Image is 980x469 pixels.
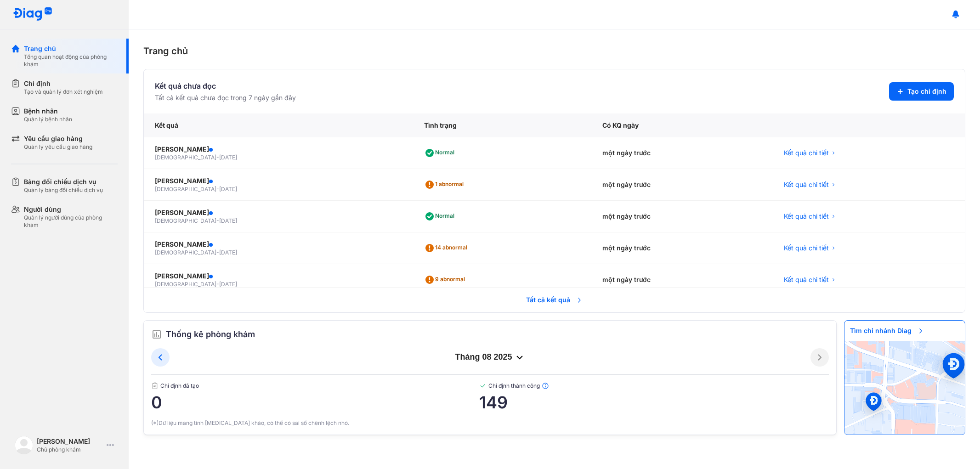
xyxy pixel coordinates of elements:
[24,44,118,53] div: Trang chủ
[155,145,402,154] div: [PERSON_NAME]
[424,241,471,255] div: 14 abnormal
[591,137,773,169] div: một ngày trước
[151,382,159,390] img: document.50c4cfd0.svg
[784,180,829,189] span: Kết quả chi tiết
[219,249,237,256] span: [DATE]
[143,44,965,58] div: Trang chủ
[24,186,103,194] div: Quản lý bảng đối chiếu dịch vụ
[216,154,219,161] span: -
[784,275,829,284] span: Kết quả chi tiết
[24,214,118,229] div: Quản lý người dùng của phòng khám
[155,93,296,102] div: Tất cả kết quả chưa đọc trong 7 ngày gần đây
[155,154,216,161] span: [DEMOGRAPHIC_DATA]
[424,177,467,192] div: 1 abnormal
[155,249,216,256] span: [DEMOGRAPHIC_DATA]
[591,232,773,264] div: một ngày trước
[24,88,103,96] div: Tạo và quản lý đơn xét nghiệm
[155,80,296,91] div: Kết quả chưa đọc
[24,116,72,123] div: Quản lý bệnh nhân
[144,113,413,137] div: Kết quả
[844,321,930,341] span: Tìm chi nhánh Diag
[424,209,458,224] div: Normal
[24,177,103,186] div: Bảng đối chiếu dịch vụ
[219,281,237,288] span: [DATE]
[13,7,52,22] img: logo
[216,217,219,224] span: -
[155,208,402,217] div: [PERSON_NAME]
[151,419,829,427] div: (*)Dữ liệu mang tính [MEDICAL_DATA] khảo, có thể có sai số chênh lệch nhỏ.
[155,217,216,224] span: [DEMOGRAPHIC_DATA]
[907,87,946,96] span: Tạo chỉ định
[166,328,255,341] span: Thống kê phòng khám
[24,53,118,68] div: Tổng quan hoạt động của phòng khám
[216,281,219,288] span: -
[155,176,402,186] div: [PERSON_NAME]
[542,382,549,390] img: info.7e716105.svg
[219,217,237,224] span: [DATE]
[151,382,479,390] span: Chỉ định đã tạo
[784,212,829,221] span: Kết quả chi tiết
[784,243,829,253] span: Kết quả chi tiết
[479,393,829,412] span: 149
[24,143,92,151] div: Quản lý yêu cầu giao hàng
[591,264,773,296] div: một ngày trước
[24,134,92,143] div: Yêu cầu giao hàng
[155,271,402,281] div: [PERSON_NAME]
[591,113,773,137] div: Có KQ ngày
[155,281,216,288] span: [DEMOGRAPHIC_DATA]
[15,436,33,454] img: logo
[24,107,72,116] div: Bệnh nhân
[219,186,237,192] span: [DATE]
[170,352,810,363] div: tháng 08 2025
[479,382,829,390] span: Chỉ định thành công
[37,437,103,446] div: [PERSON_NAME]
[424,272,469,287] div: 9 abnormal
[521,290,589,310] span: Tất cả kết quả
[413,113,591,137] div: Tình trạng
[24,205,118,214] div: Người dùng
[591,201,773,232] div: một ngày trước
[37,446,103,453] div: Chủ phòng khám
[151,393,479,412] span: 0
[479,382,487,390] img: checked-green.01cc79e0.svg
[424,146,458,160] div: Normal
[216,249,219,256] span: -
[889,82,954,101] button: Tạo chỉ định
[151,329,162,340] img: order.5a6da16c.svg
[216,186,219,192] span: -
[155,240,402,249] div: [PERSON_NAME]
[784,148,829,158] span: Kết quả chi tiết
[591,169,773,201] div: một ngày trước
[24,79,103,88] div: Chỉ định
[155,186,216,192] span: [DEMOGRAPHIC_DATA]
[219,154,237,161] span: [DATE]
